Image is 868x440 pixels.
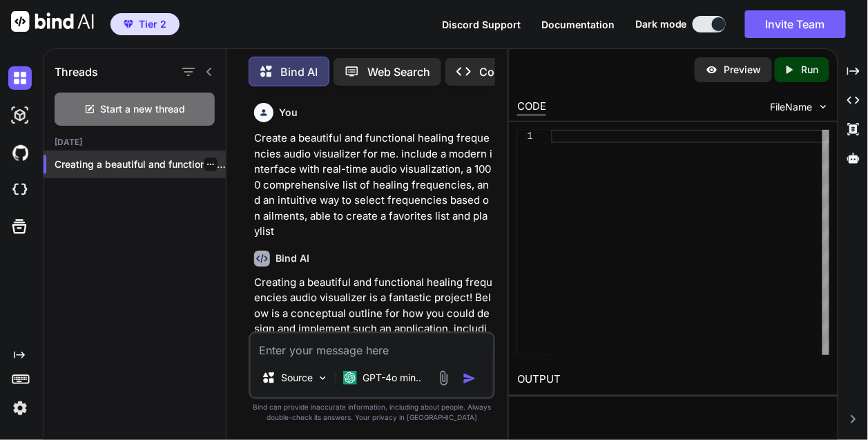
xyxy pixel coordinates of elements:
[801,63,818,77] p: Run
[436,370,452,386] img: attachment
[139,17,166,31] span: Tier 2
[442,17,521,32] button: Discord Support
[280,64,318,80] p: Bind AI
[8,178,32,202] img: cloudideIcon
[541,19,615,30] span: Documentation
[818,101,829,113] img: chevron down
[249,402,495,423] p: Bind can provide inaccurate information, including about people. Always double-check its answers....
[745,10,846,38] button: Invite Team
[254,131,492,240] p: Create a beautiful and functional healing frequencies audio visualizer for me. include a modern i...
[55,157,226,171] p: Creating a beautiful and functional healing frequencies...
[11,11,94,32] img: Bind AI
[509,363,838,396] h2: OUTPUT
[343,371,357,385] img: GPT-4o mini
[517,130,533,143] div: 1
[8,396,32,420] img: settings
[479,64,563,80] p: Code Generator
[363,371,421,385] p: GPT-4o min..
[279,106,298,119] h6: You
[724,63,761,77] p: Preview
[517,99,546,115] div: CODE
[254,275,492,353] p: Creating a beautiful and functional healing frequencies audio visualizer is a fantastic project! ...
[317,372,329,384] img: Pick Models
[8,104,32,127] img: darkAi-studio
[281,371,313,385] p: Source
[101,102,186,116] span: Start a new thread
[541,17,615,32] button: Documentation
[442,19,521,30] span: Discord Support
[124,20,133,28] img: premium
[55,64,98,80] h1: Threads
[110,13,180,35] button: premiumTier 2
[8,66,32,90] img: darkChat
[706,64,718,76] img: preview
[635,17,687,31] span: Dark mode
[8,141,32,164] img: githubDark
[44,137,226,148] h2: [DATE]
[276,251,309,265] h6: Bind AI
[463,372,476,385] img: icon
[770,100,812,114] span: FileName
[367,64,430,80] p: Web Search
